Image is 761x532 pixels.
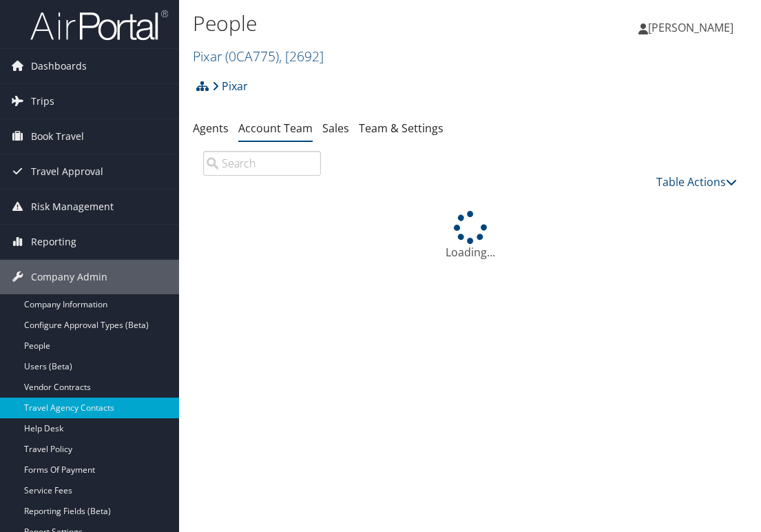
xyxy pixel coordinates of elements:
[30,9,168,41] img: airportal-logo.png
[31,84,54,119] span: Trips
[193,9,563,38] h1: People
[31,119,84,154] span: Book Travel
[638,7,747,48] a: [PERSON_NAME]
[193,121,229,136] a: Agents
[656,174,737,190] a: Table Actions
[31,260,107,294] span: Company Admin
[193,211,747,260] div: Loading...
[31,190,114,224] span: Risk Management
[31,154,103,189] span: Travel Approval
[193,47,324,65] a: Pixar
[212,72,248,100] a: Pixar
[648,20,733,35] span: [PERSON_NAME]
[31,225,76,259] span: Reporting
[238,121,313,136] a: Account Team
[359,121,444,136] a: Team & Settings
[225,47,279,65] span: ( 0CA775 )
[322,121,349,136] a: Sales
[279,47,324,65] span: , [ 2692 ]
[203,151,321,176] input: Search
[31,49,87,83] span: Dashboards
